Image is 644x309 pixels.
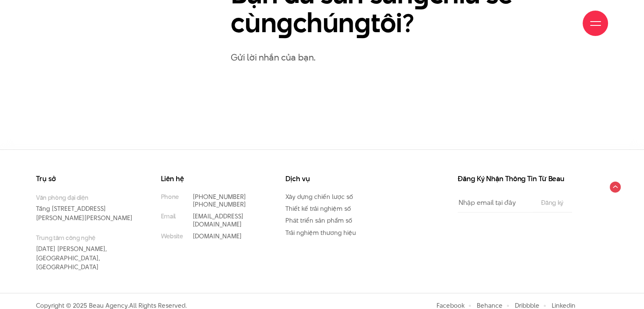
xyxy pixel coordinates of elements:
[193,192,246,201] a: [PHONE_NUMBER]
[458,193,533,212] input: Nhập email tại đây
[193,232,242,240] a: [DOMAIN_NAME]
[36,233,135,242] small: Trung tâm công nghệ
[285,175,385,182] h3: Dịch vụ
[539,199,566,206] input: Đăng ký
[458,175,572,182] h3: Đăng Ký Nhận Thông Tin Từ Beau
[193,200,246,209] a: [PHONE_NUMBER]
[285,204,351,213] a: Thiết kế trải nghiệm số
[36,193,135,202] small: Văn phòng đại diện
[36,193,135,223] p: Tầng [STREET_ADDRESS][PERSON_NAME][PERSON_NAME]
[161,212,176,220] small: Email
[161,232,183,240] small: Website
[161,193,179,201] small: Phone
[285,192,353,201] a: Xây dựng chiến lược số
[36,175,135,182] h3: Trụ sở
[36,233,135,272] p: [DATE] [PERSON_NAME], [GEOGRAPHIC_DATA], [GEOGRAPHIC_DATA]
[231,50,608,65] p: Gửi lời nhắn của bạn.
[285,228,356,237] a: Trải nghiệm thương hiệu
[193,212,243,228] a: [EMAIL_ADDRESS][DOMAIN_NAME]
[285,216,352,225] a: Phát triển sản phẩm số
[161,175,260,182] h3: Liên hệ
